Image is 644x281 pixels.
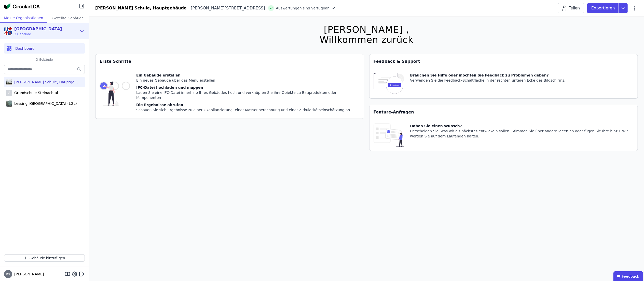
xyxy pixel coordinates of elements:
[14,26,62,32] div: [GEOGRAPHIC_DATA]
[6,90,12,96] div: G
[374,73,404,94] img: feedback-icon-HCTs5lye.svg
[47,13,89,23] div: Geteilte Gebäude
[136,85,360,90] div: IFC-Datei hochladen und mappen
[100,73,130,114] img: getting_started_tile-DrF_GRSv.svg
[136,90,360,100] div: Laden Sie eine IFC-Datei innerhalb Ihres Gebäudes hoch und verknüpfen Sie ihre Objekte zu Bauprod...
[369,54,638,69] div: Feedback & Support
[410,129,634,139] div: Entscheiden Sie, was wir als nächstes entwickeln sollen. Stimmen Sie über andere Ideen ab oder fü...
[4,3,40,9] img: Concular
[31,58,58,62] span: 3 Gebäude
[320,35,413,45] div: Willkommen zurück
[12,272,44,277] span: [PERSON_NAME]
[374,123,404,147] img: feature_request_tile-UiXE1qGU.svg
[136,102,360,107] div: Die Ergebnisse abrufen
[136,78,360,83] div: Ein neues Gebäude über das Menü erstellen
[4,27,12,35] img: Kreis Bergstraße
[12,90,58,95] div: Grundschule Steinachtal
[410,78,566,83] div: Verwenden Sie die Feedback-Schaltfläche in der rechten unteren Ecke des Bildschirms.
[591,5,616,11] p: Exportieren
[4,254,85,262] button: Gebäude hinzufügen
[95,5,187,11] div: [PERSON_NAME] Schule, Hauptgebäude
[12,80,78,85] div: [PERSON_NAME] Schule, Hauptgebäude
[320,24,413,35] div: [PERSON_NAME] ,
[15,46,35,51] span: Dashboard
[6,99,12,108] img: Lessing Gymnasium Lampertheim (LGL)
[6,78,12,86] img: Alfred Delp Schule, Hauptgebäude
[136,73,360,78] div: Ein Gebäude erstellen
[12,101,77,106] div: Lessing [GEOGRAPHIC_DATA] (LGL)
[187,5,265,11] div: [PERSON_NAME][STREET_ADDRESS]
[276,6,329,11] span: Auswertungen sind verfügbar
[14,32,62,36] span: 3 Gebäude
[410,73,566,78] div: Brauchen Sie Hilfe oder möchten Sie Feedback zu Problemen geben?
[95,54,364,69] div: Erste Schritte
[558,3,584,13] button: Teilen
[410,123,634,129] div: Haben Sie einen Wunsch?
[6,273,10,276] span: IW
[136,107,360,112] div: Schauen Sie sich Ergebnisse zu einer Ökobilanzierung, einer Massenberechnung und einer Zirkularit...
[369,105,638,119] div: Feature-Anfragen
